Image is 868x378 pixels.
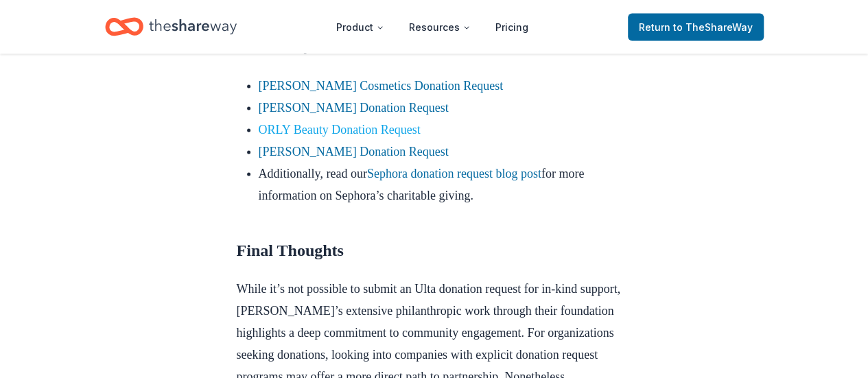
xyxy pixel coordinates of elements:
li: Additionally, read our for more information on Sephora’s charitable giving. [259,163,632,206]
span: Return [639,19,753,36]
a: Returnto TheShareWay [628,14,764,41]
a: Home [105,11,237,43]
a: ORLY Beauty Donation Request [259,123,421,137]
span: to TheShareWay [673,21,753,33]
button: Resources [398,14,482,41]
a: [PERSON_NAME] Cosmetics Donation Request [259,79,503,93]
h2: Final Thoughts [237,239,632,261]
a: [PERSON_NAME] Donation Request [259,145,449,158]
a: Sephora donation request blog post [367,167,541,180]
a: Pricing [484,14,539,41]
button: Product [325,14,395,41]
nav: Main [325,11,539,43]
a: [PERSON_NAME] Donation Request [259,101,449,115]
